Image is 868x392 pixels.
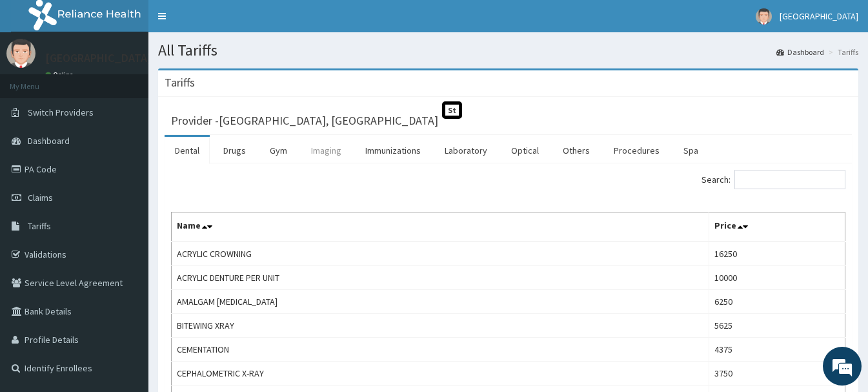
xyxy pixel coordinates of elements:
td: 10000 [709,266,845,290]
span: Claims [28,192,53,203]
a: Laboratory [434,137,498,164]
span: [GEOGRAPHIC_DATA] [780,10,858,22]
td: 3750 [709,362,845,386]
a: Others [552,137,600,164]
h1: All Tariffs [158,42,858,59]
a: Procedures [603,137,670,164]
a: Spa [673,137,709,164]
td: CEMENTATION [172,338,709,362]
td: ACRYLIC CROWNING [172,242,709,266]
a: Gym [259,137,298,164]
td: 6250 [709,290,845,314]
a: Optical [501,137,549,164]
h3: Tariffs [165,77,195,88]
a: Dashboard [776,46,824,57]
a: Online [45,70,76,79]
span: St [442,101,462,119]
td: 16250 [709,242,845,266]
th: Price [709,212,845,242]
label: Search: [701,170,845,189]
li: Tariffs [825,46,858,57]
td: BITEWING XRAY [172,314,709,338]
h3: Provider - [GEOGRAPHIC_DATA], [GEOGRAPHIC_DATA] [171,115,438,127]
img: User Image [6,39,35,68]
input: Search: [734,170,845,189]
a: Dental [165,137,210,164]
img: User Image [756,8,772,25]
span: Tariffs [28,220,51,232]
th: Name [172,212,709,242]
a: Drugs [213,137,256,164]
td: AMALGAM [MEDICAL_DATA] [172,290,709,314]
span: Switch Providers [28,107,94,118]
td: 4375 [709,338,845,362]
a: Imaging [301,137,352,164]
span: Dashboard [28,135,70,147]
a: Immunizations [355,137,431,164]
td: CEPHALOMETRIC X-RAY [172,362,709,386]
td: ACRYLIC DENTURE PER UNIT [172,266,709,290]
p: [GEOGRAPHIC_DATA] [45,52,152,64]
td: 5625 [709,314,845,338]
